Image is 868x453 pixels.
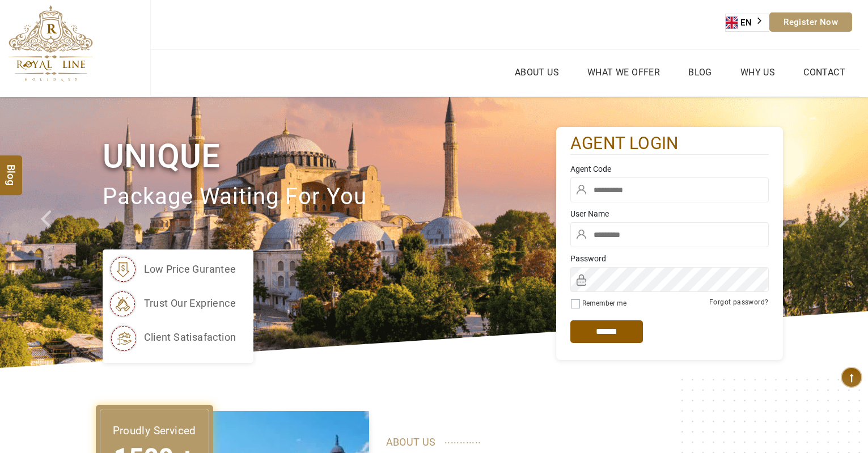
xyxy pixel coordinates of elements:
[585,64,663,81] a: What we Offer
[570,253,769,264] label: Password
[570,208,769,219] label: User Name
[725,14,769,32] div: Language
[824,97,868,368] a: Check next image
[4,164,19,173] span: Blog
[26,97,70,368] a: Check next prev
[725,14,769,32] aside: Language selected: English
[769,12,852,32] a: Register Now
[801,64,848,81] a: Contact
[103,178,556,216] p: package waiting for you
[108,323,236,352] li: client satisafaction
[512,64,562,81] a: About Us
[386,434,766,451] p: ABOUT US
[582,299,626,307] label: Remember me
[570,163,769,175] label: Agent Code
[108,289,236,317] li: trust our exprience
[709,298,768,306] a: Forgot password?
[738,64,778,81] a: Why Us
[570,133,769,155] h2: agent login
[103,135,556,177] h1: Unique
[9,5,93,82] img: The Royal Line Holidays
[685,64,715,81] a: Blog
[726,14,769,31] a: EN
[108,255,236,283] li: low price gurantee
[444,431,481,448] span: ............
